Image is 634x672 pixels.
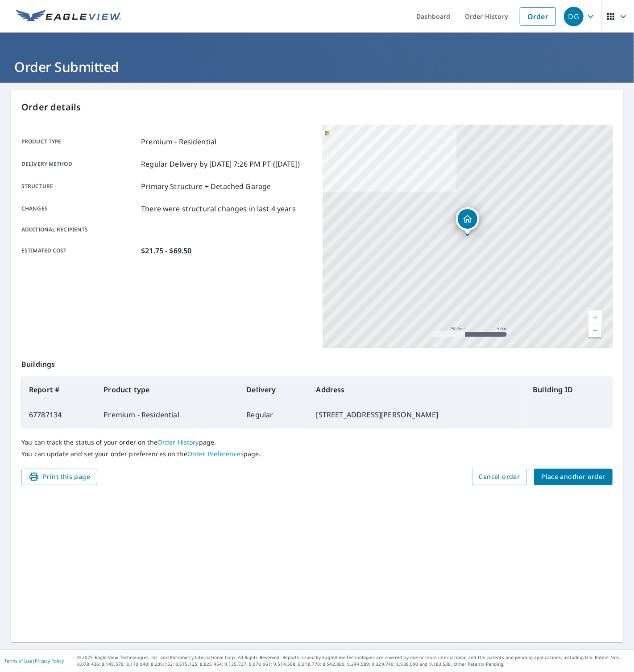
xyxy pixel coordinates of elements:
p: Structure [21,181,137,192]
p: Product type [21,136,137,147]
td: Regular [239,402,309,427]
a: Order Preferences [187,449,244,458]
p: $21.75 - $69.50 [141,245,191,256]
td: 67787134 [22,402,96,427]
span: Cancel order [479,471,520,483]
span: Print this page [29,471,90,483]
p: | [4,658,64,664]
a: Privacy Policy [35,658,64,664]
a: Terms of Use [4,658,32,664]
a: Order [520,7,556,26]
a: Order History [157,438,199,446]
th: Address [309,377,526,402]
p: Estimated cost [21,245,137,256]
div: DG [564,7,584,26]
p: You can track the status of your order on the page. [21,438,613,446]
div: Dropped pin, building 1, Residential property, 6710 Pleasant Hill Rd Bradenton, FL 34203 [456,207,479,235]
p: Delivery method [21,159,137,169]
a: Current Level 17, Zoom In [588,311,602,324]
p: Changes [21,203,137,214]
p: Buildings [21,348,613,377]
p: There were structural changes in last 4 years [141,203,296,214]
h1: Order Submitted [11,58,623,76]
th: Delivery [239,377,309,402]
button: Place another order [534,469,613,485]
a: Current Level 17, Zoom Out [588,324,602,337]
td: [STREET_ADDRESS][PERSON_NAME] [309,402,526,427]
p: Regular Delivery by [DATE] 7:26 PM PT ([DATE]) [141,159,300,169]
p: © 2025 Eagle View Technologies, Inc. and Pictometry International Corp. All Rights Reserved. Repo... [77,654,630,668]
button: Print this page [21,469,97,485]
td: Premium - Residential [96,402,239,427]
p: Order details [21,101,613,114]
th: Product type [96,377,239,402]
p: Additional recipients [21,226,137,234]
p: Primary Structure + Detached Garage [141,181,271,192]
span: Place another order [541,471,605,483]
p: You can update and set your order preferences on the page. [21,450,613,458]
th: Report # [22,377,96,402]
p: Premium - Residential [141,136,216,147]
th: Building ID [526,377,612,402]
button: Cancel order [472,469,527,485]
img: EV Logo [16,10,121,23]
